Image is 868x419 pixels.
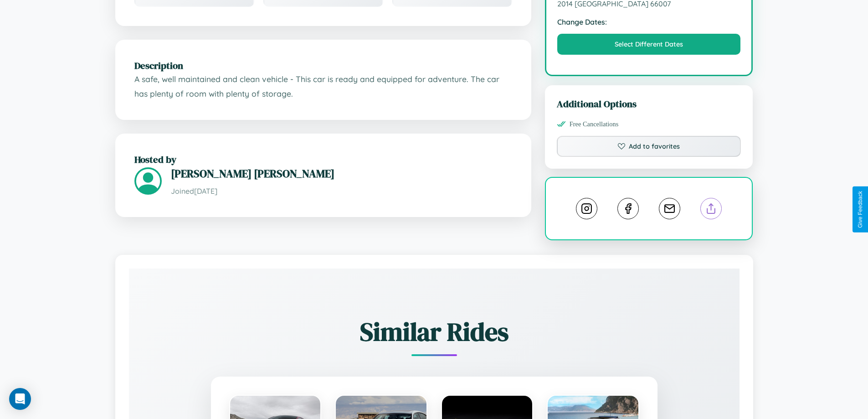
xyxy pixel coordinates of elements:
[161,314,708,349] h2: Similar Rides
[557,97,741,110] h3: Additional Options
[570,120,619,128] span: Free Cancellations
[557,34,741,55] button: Select Different Dates
[171,185,512,198] p: Joined [DATE]
[9,388,31,410] div: Open Intercom Messenger
[134,72,512,101] p: A safe, well maintained and clean vehicle - This car is ready and equipped for adventure. The car...
[171,166,512,181] h3: [PERSON_NAME] [PERSON_NAME]
[134,59,512,72] h2: Description
[857,191,863,228] div: Give Feedback
[557,136,741,157] button: Add to favorites
[557,17,741,26] strong: Change Dates:
[134,153,512,166] h2: Hosted by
